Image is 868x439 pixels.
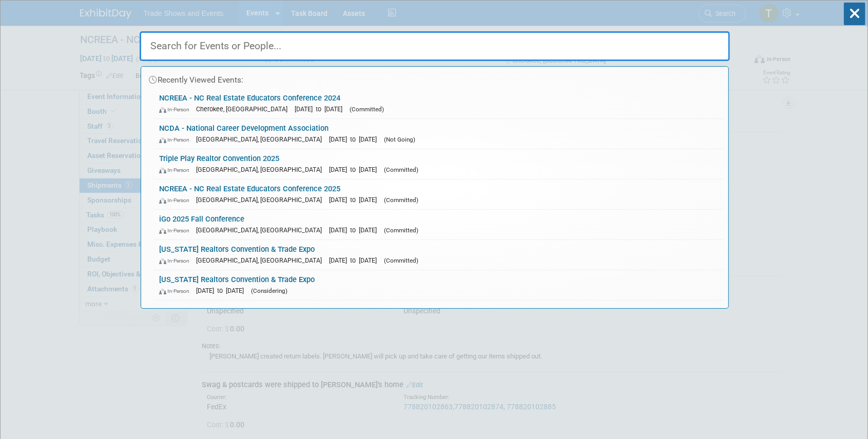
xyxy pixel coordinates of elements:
[154,149,723,179] a: Triple Play Realtor Convention 2025 In-Person [GEOGRAPHIC_DATA], [GEOGRAPHIC_DATA] [DATE] to [DAT...
[384,136,415,143] span: (Not Going)
[196,226,327,234] span: [GEOGRAPHIC_DATA], [GEOGRAPHIC_DATA]
[154,119,723,149] a: NCDA - National Career Development Association In-Person [GEOGRAPHIC_DATA], [GEOGRAPHIC_DATA] [DA...
[159,227,194,234] span: In-Person
[329,135,382,143] span: [DATE] to [DATE]
[329,196,382,204] span: [DATE] to [DATE]
[159,167,194,173] span: In-Person
[154,210,723,240] a: iGo 2025 Fall Conference In-Person [GEOGRAPHIC_DATA], [GEOGRAPHIC_DATA] [DATE] to [DATE] (Committed)
[295,105,348,113] span: [DATE] to [DATE]
[329,256,382,264] span: [DATE] to [DATE]
[329,226,382,234] span: [DATE] to [DATE]
[384,166,418,173] span: (Committed)
[196,287,249,294] span: [DATE] to [DATE]
[384,196,418,204] span: (Committed)
[384,257,418,264] span: (Committed)
[154,89,723,118] a: NCREEA - NC Real Estate Educators Conference 2024 In-Person Cherokee, [GEOGRAPHIC_DATA] [DATE] to...
[196,166,327,173] span: [GEOGRAPHIC_DATA], [GEOGRAPHIC_DATA]
[384,227,418,234] span: (Committed)
[350,106,384,113] span: (Committed)
[140,31,730,61] input: Search for Events or People...
[154,270,723,300] a: [US_STATE] Realtors Convention & Trade Expo In-Person [DATE] to [DATE] (Considering)
[146,67,723,89] div: Recently Viewed Events:
[329,166,382,173] span: [DATE] to [DATE]
[159,136,194,143] span: In-Person
[196,196,327,204] span: [GEOGRAPHIC_DATA], [GEOGRAPHIC_DATA]
[196,256,327,264] span: [GEOGRAPHIC_DATA], [GEOGRAPHIC_DATA]
[159,257,194,264] span: In-Person
[159,197,194,204] span: In-Person
[159,106,194,113] span: In-Person
[196,135,327,143] span: [GEOGRAPHIC_DATA], [GEOGRAPHIC_DATA]
[159,288,194,294] span: In-Person
[251,287,287,294] span: (Considering)
[196,105,293,113] span: Cherokee, [GEOGRAPHIC_DATA]
[154,179,723,209] a: NCREEA - NC Real Estate Educators Conference 2025 In-Person [GEOGRAPHIC_DATA], [GEOGRAPHIC_DATA] ...
[154,240,723,270] a: [US_STATE] Realtors Convention & Trade Expo In-Person [GEOGRAPHIC_DATA], [GEOGRAPHIC_DATA] [DATE]...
